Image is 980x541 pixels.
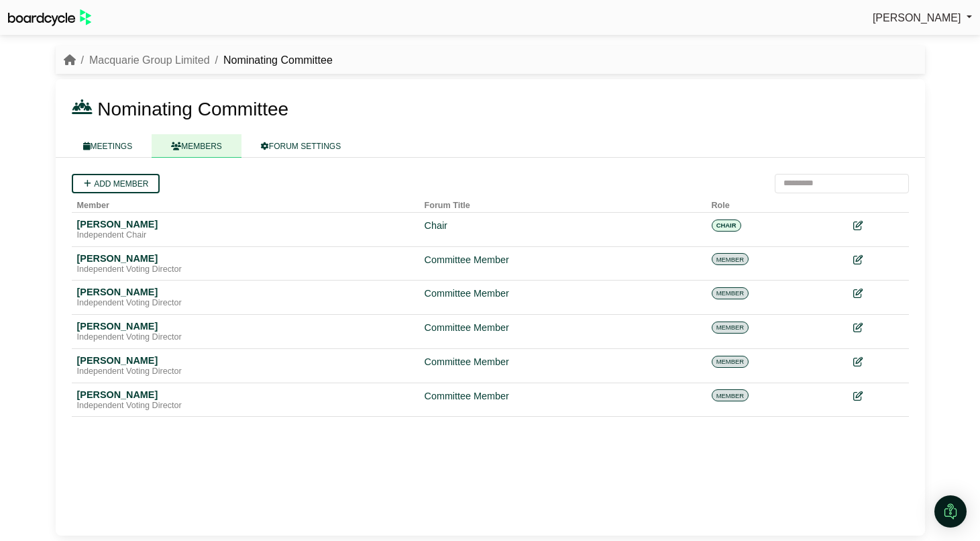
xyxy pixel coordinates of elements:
[934,495,967,528] div: Open Intercom Messenger
[419,193,706,213] th: Forum Title
[77,332,414,343] div: Independent Voting Director
[873,12,961,23] span: [PERSON_NAME]
[425,218,701,234] div: Chair
[89,54,210,66] a: Macquarie Group Limited
[77,218,414,230] div: [PERSON_NAME]
[712,356,749,368] span: MEMBER
[425,389,701,404] div: Committee Member
[77,366,414,377] div: Independent Voting Director
[64,52,333,69] nav: breadcrumb
[77,252,414,264] div: [PERSON_NAME]
[425,354,701,370] div: Committee Member
[152,134,241,158] a: MEMBERS
[97,99,288,119] span: Nominating Committee
[77,298,414,309] div: Independent Voting Director
[77,286,414,298] div: [PERSON_NAME]
[72,193,419,213] th: Member
[210,52,333,69] li: Nominating Committee
[853,389,904,404] div: Edit
[712,253,749,265] span: MEMBER
[77,230,414,241] div: Independent Chair
[64,134,152,158] a: MEETINGS
[712,389,749,401] span: MEMBER
[853,218,904,234] div: Edit
[77,389,414,401] div: [PERSON_NAME]
[712,287,749,299] span: MEMBER
[8,9,91,26] img: BoardcycleBlackGreen-aaafeed430059cb809a45853b8cf6d952af9d84e6e89e1f1685b34bfd5cb7d64.svg
[425,320,701,336] div: Committee Member
[853,354,904,370] div: Edit
[853,252,904,268] div: Edit
[425,252,701,268] div: Committee Member
[77,264,414,275] div: Independent Voting Director
[241,134,360,158] a: FORUM SETTINGS
[425,286,701,301] div: Committee Member
[72,174,160,193] a: Add member
[77,401,414,411] div: Independent Voting Director
[712,322,749,334] span: MEMBER
[873,9,972,27] a: [PERSON_NAME]
[712,219,741,232] span: CHAIR
[706,193,848,213] th: Role
[853,286,904,301] div: Edit
[853,320,904,336] div: Edit
[77,354,414,366] div: [PERSON_NAME]
[77,320,414,332] div: [PERSON_NAME]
